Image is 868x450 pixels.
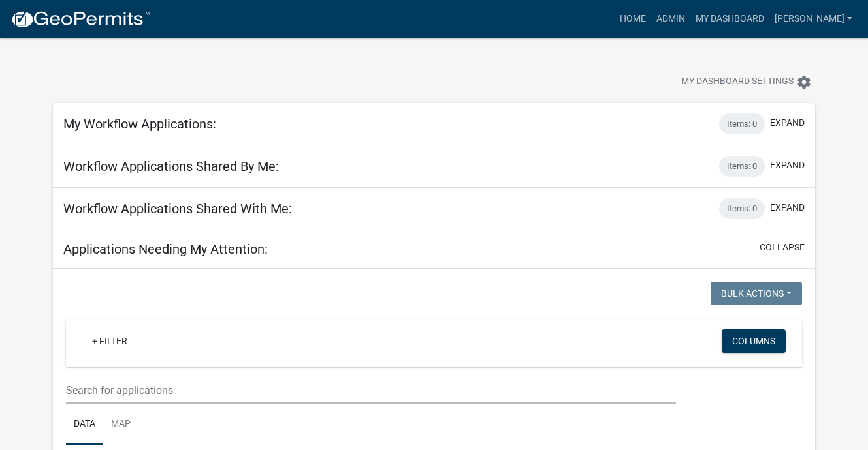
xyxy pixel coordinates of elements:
a: + Filter [82,329,138,353]
input: Search for applications [66,377,675,404]
button: collapse [760,241,805,254]
h5: Workflow Applications Shared With Me: [63,201,292,217]
i: settings [796,74,812,90]
button: My Dashboard Settingssettings [671,69,822,95]
button: expand [770,158,805,172]
button: expand [770,201,805,215]
span: My Dashboard Settings [681,74,794,90]
a: [PERSON_NAME] [769,7,858,31]
a: Admin [651,7,690,31]
button: Bulk Actions [711,282,802,305]
h5: My Workflow Applications: [63,116,216,132]
button: Columns [722,329,786,353]
button: expand [770,116,805,130]
a: Map [103,404,138,445]
a: Data [66,404,103,445]
a: My Dashboard [690,7,769,31]
div: Items: 0 [719,198,765,219]
div: Items: 0 [719,156,765,177]
h5: Applications Needing My Attention: [63,241,268,257]
h5: Workflow Applications Shared By Me: [63,158,279,174]
div: Items: 0 [719,113,765,134]
a: Home [615,7,651,31]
